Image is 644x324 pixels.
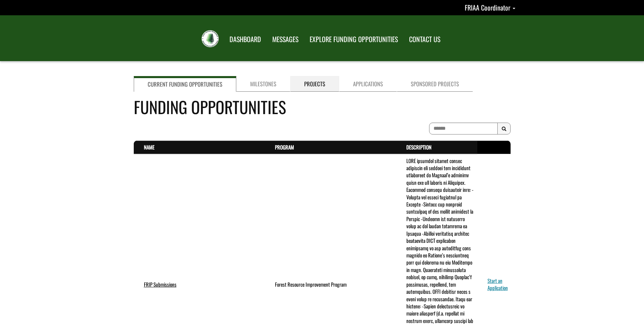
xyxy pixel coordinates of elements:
a: Milestones [236,76,290,92]
a: Program [275,143,294,151]
a: FRIP Submissions [144,281,177,288]
h4: Funding Opportunities [134,95,511,119]
a: EXPLORE FUNDING OPPORTUNITIES [305,31,403,48]
a: MESSAGES [267,31,303,48]
img: FRIAA Submissions Portal [202,30,219,47]
button: Search Results [497,123,511,135]
a: DASHBOARD [224,31,266,48]
span: FRIAA Coordinator [465,2,510,13]
a: CONTACT US [404,31,445,48]
a: Applications [339,76,397,92]
a: Sponsored Projects [397,76,473,92]
a: Current Funding Opportunities [134,76,236,92]
a: Description [406,143,431,151]
a: FRIAA Coordinator [465,2,515,13]
a: Projects [290,76,339,92]
nav: Main Navigation [223,29,445,48]
a: Start an Application [487,277,508,291]
a: Name [144,143,154,151]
